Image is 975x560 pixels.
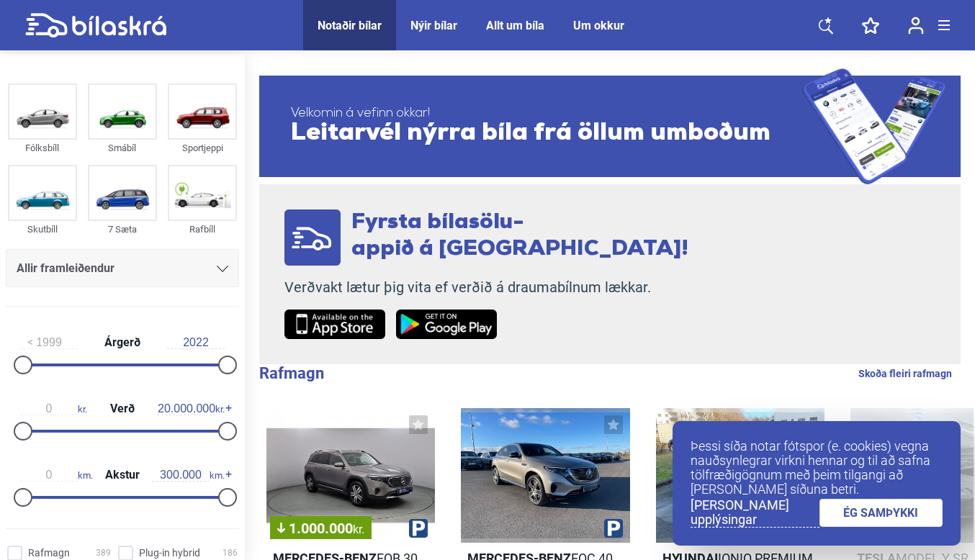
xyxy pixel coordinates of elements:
[691,498,819,528] a: [PERSON_NAME] upplýsingar
[691,439,943,497] p: Þessi síða notar fótspor (e. cookies) vegna nauðsynlegrar virkni hennar og til að safna tölfræðig...
[858,364,952,383] a: Skoða fleiri rafmagn
[291,121,802,147] span: Leitarvél nýrra bíla frá öllum umboðum
[908,17,924,35] img: user-login.svg
[410,19,457,32] a: Nýir bílar
[259,364,324,382] b: Rafmagn
[20,402,87,415] span: kr.
[168,221,237,238] div: Rafbíll
[88,221,157,238] div: 7 Sæta
[8,221,77,238] div: Skutbíll
[573,19,624,32] a: Um okkur
[353,523,364,536] span: kr.
[284,279,688,297] p: Verðvakt lætur þig vita ef verðið á draumabílnum lækkar.
[318,19,382,32] a: Notaðir bílar
[88,140,157,156] div: Smábíl
[486,19,544,32] a: Allt um bíla
[17,258,114,279] span: Allir framleiðendur
[20,469,93,482] span: km.
[168,140,237,156] div: Sportjeppi
[158,402,225,415] span: kr.
[101,337,144,348] span: Árgerð
[152,469,225,482] span: km.
[259,68,961,184] a: Velkomin á vefinn okkar!Leitarvél nýrra bíla frá öllum umboðum
[819,499,943,527] a: ÉG SAMÞYKKI
[102,469,143,481] span: Akstur
[277,521,364,536] span: 1.000.000
[107,403,138,415] span: Verð
[291,107,802,121] span: Velkomin á vefinn okkar!
[8,140,77,156] div: Fólksbíll
[351,212,688,261] span: Fyrsta bílasölu- appið á [GEOGRAPHIC_DATA]!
